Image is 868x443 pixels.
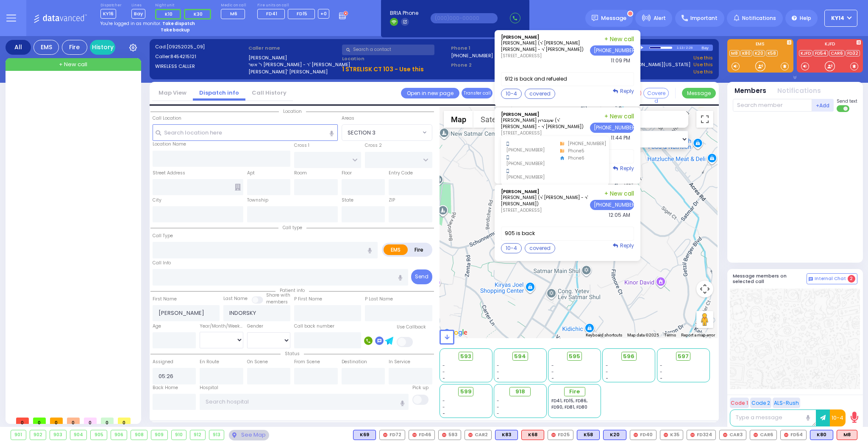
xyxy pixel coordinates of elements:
[84,418,97,424] span: 0
[630,430,657,440] div: FD40
[153,323,161,330] label: Age
[506,169,509,173] img: smartphone.svg
[590,45,634,56] button: [PHONE_NUMBER]
[719,430,746,440] div: CAR3
[750,430,777,440] div: CAR6
[153,141,186,148] label: Location Name
[248,45,339,52] label: Caller name
[266,292,290,298] small: Share with
[111,430,127,440] div: 906
[193,89,245,97] a: Dispatch info
[606,375,608,381] span: -
[690,14,718,22] span: Important
[506,160,545,167] span: [PHONE_NUMBER]
[153,115,181,122] label: Call Location
[605,210,634,220] button: 12:05 AM
[153,359,173,365] label: Assigned
[153,124,338,140] input: Search location here
[200,359,219,365] label: En Route
[353,430,376,440] div: K69
[172,430,186,440] div: 910
[278,224,306,231] span: Call type
[33,418,46,424] span: 0
[248,54,339,62] label: [PERSON_NAME]
[275,287,309,294] span: Patient info
[501,207,590,213] div: [STREET_ADDRESS]
[815,276,846,282] span: Internal Chat
[754,433,758,437] img: red-radio-icon.svg
[442,404,445,410] span: -
[384,244,408,255] label: EMS
[696,311,713,328] button: Drag Pegman onto the map to open Street View
[684,43,685,53] div: /
[383,433,387,437] img: red-radio-icon.svg
[245,89,293,97] a: Call History
[353,430,376,440] div: BLS
[101,418,114,424] span: 0
[682,88,716,98] button: Message
[660,369,662,375] span: -
[831,14,844,22] span: KY14
[577,430,600,440] div: BLS
[560,156,564,160] img: home.svg
[501,130,590,136] div: [STREET_ADDRESS]
[33,40,59,55] div: EMS
[525,243,555,253] button: covered
[813,50,828,56] a: FD54
[342,359,367,365] label: Destination
[30,430,46,440] div: 902
[294,359,320,365] label: From Scene
[247,170,255,177] label: Apt
[379,430,405,440] div: FD72
[297,10,307,17] span: FD15
[750,398,771,408] button: Code 2
[569,352,580,361] span: 595
[118,418,131,424] span: 0
[497,375,499,381] span: -
[100,3,122,8] label: Dispatcher
[342,170,352,177] label: Floor
[501,189,590,194] h5: [PERSON_NAME]
[407,244,431,255] label: Fire
[194,11,203,17] span: K30
[442,398,445,404] span: -
[501,89,522,99] button: 10-4
[807,273,857,284] button: Internal Chat 2
[830,409,846,426] button: 10-4
[442,369,445,375] span: -
[100,9,116,19] span: KY16
[837,430,857,440] div: ALS KJ
[200,394,409,410] input: Search hospital
[613,242,634,250] a: Reply
[389,197,395,204] label: ZIP
[696,111,713,128] button: Toggle fullscreen view
[155,43,246,50] label: Cad:
[342,45,434,55] input: Search a contact
[548,430,573,440] div: FD25
[678,352,689,361] span: 597
[551,433,556,437] img: red-radio-icon.svg
[161,27,190,33] strong: Take backup
[495,430,518,440] div: BLS
[753,50,765,56] a: K20
[733,99,812,112] input: Search member
[248,61,339,68] label: ר' אשר [PERSON_NAME] - ר' [PERSON_NAME]
[342,124,432,140] span: SECTION 3
[604,112,634,121] a: + New call
[568,140,606,147] span: [PHONE_NUMBER]
[727,42,793,48] label: EMS
[248,68,339,76] label: [PERSON_NAME]' [PERSON_NAME]
[613,165,634,172] a: Reply
[568,148,584,154] span: phone5
[294,323,334,330] label: Call back number
[560,142,564,146] img: telephone.svg
[451,62,503,69] span: Phone 2
[266,10,277,17] span: FD41
[389,359,410,365] label: In Service
[497,398,543,404] div: -
[389,170,413,177] label: Entry Code
[497,369,499,375] span: -
[501,243,522,253] button: 10-4
[167,43,205,50] span: [09252025_09]
[153,384,178,391] label: Back Home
